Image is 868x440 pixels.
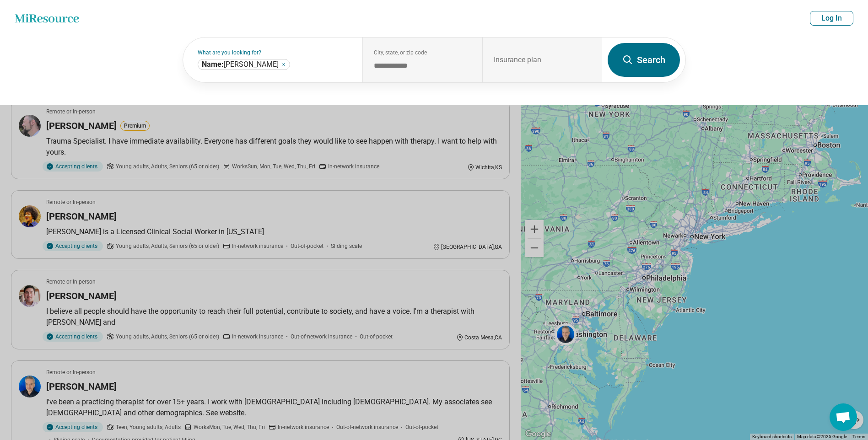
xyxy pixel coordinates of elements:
[202,60,279,69] span: [PERSON_NAME]
[198,59,290,70] div: lyne joseph
[810,11,853,26] button: Log In
[198,50,352,55] label: What are you looking for?
[280,62,286,67] button: lyne joseph
[830,403,857,431] a: Open chat
[608,43,680,77] button: Search
[202,60,224,69] span: Name:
